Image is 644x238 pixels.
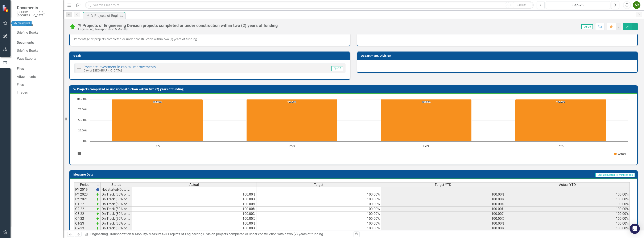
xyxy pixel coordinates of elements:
td: 100.00% [381,221,505,226]
td: 100.00% [256,202,381,207]
span: Target YTD [435,183,451,187]
td: 100.00% [505,221,630,226]
span: Q4-25 [331,66,343,71]
td: 100.00% [381,197,505,202]
td: Q4-22 [74,216,95,221]
td: Q2-22 [74,207,95,212]
input: Search ClearPoint... [85,1,534,9]
td: 100.00% [132,202,256,207]
span: Last Calculated 11 minutes ago [595,173,635,177]
td: 100.00% [381,202,505,207]
img: zOikAAAAAElFTkSuQmCC [96,202,99,206]
small: [GEOGRAPHIC_DATA], [GEOGRAPHIC_DATA] [17,10,59,17]
td: On Track (80% or higher) [101,212,132,216]
td: Q1-23 [74,221,95,226]
a: Promote investment in capital improvements. [84,65,157,69]
text: 0% [83,139,87,143]
td: 100.00% [505,202,630,207]
td: On Track (80% or higher) [101,197,132,202]
a: Attachments [17,74,59,79]
span: Search [517,3,527,7]
path: FY25, 100. Actual. [515,99,606,141]
button: Show Actual [614,152,626,156]
path: FY22, 100. Actual. [112,99,203,141]
td: 100.00% [381,207,505,212]
td: Q3-22 [74,212,95,216]
td: On Track (80% or higher) [101,221,132,226]
td: 100.00% [505,192,630,197]
img: BgCOk07PiH71IgAAAABJRU5ErkJggg== [96,188,99,191]
div: SR [633,1,640,9]
td: 100.00% [132,207,256,212]
div: % Projects of Engineering Division projects completed or under construction within two (2) years ... [91,13,124,18]
td: Q1-22 [74,202,95,207]
a: Briefing Books [17,30,59,35]
img: zOikAAAAAElFTkSuQmCC [96,222,99,225]
img: Not Defined [77,66,82,71]
h3: % Projects completed or under construction within two (2) years of funding [73,87,635,91]
td: 100.00% [505,212,630,216]
td: Not started/Data not yet available [101,187,132,192]
td: On Track (80% or higher) [101,226,132,231]
td: 100.00% [505,207,630,212]
td: On Track (80% or higher) [101,207,132,212]
button: View chart menu, Chart [77,151,82,157]
img: zOikAAAAAElFTkSuQmCC [96,207,99,211]
text: 100.00% [422,100,430,103]
td: Q2-23 [74,226,95,231]
td: On Track (80% or higher) [101,216,132,221]
text: 100.00% [288,100,296,103]
td: FY 2020 [74,192,95,197]
img: zOikAAAAAElFTkSuQmCC [96,217,99,220]
td: 100.00% [132,212,256,216]
td: On Track (80% or higher) [101,192,132,197]
div: Chart. Highcharts interactive chart. [74,97,633,160]
text: FY25 [558,144,563,148]
td: 100.00% [381,216,505,221]
td: 100.00% [256,226,381,231]
div: My ClearPoint [12,21,32,26]
div: Templates [17,22,59,27]
td: 100.00% [256,216,381,221]
img: zOikAAAAAElFTkSuQmCC [96,212,99,216]
text: 100.00% [153,100,162,103]
a: Page Exports [17,56,59,61]
div: Sep-25 [547,3,609,8]
h3: Department/Division [361,54,635,57]
path: FY23, 100. Actual. [247,99,337,141]
a: Measures [149,232,163,236]
td: 100.00% [381,212,505,216]
span: Target [314,183,323,187]
text: 50.00% [78,118,87,122]
div: % Projects of Engineering Division projects completed or under construction within two (2) years ... [165,232,323,236]
button: Sep-25 [546,1,610,9]
td: On Track (80% or higher) [101,202,132,207]
small: City of [GEOGRAPHIC_DATA] [84,68,122,72]
a: Files [17,82,59,87]
text: FY22 [154,144,160,148]
td: 100.00% [505,226,630,231]
td: 100.00% [505,197,630,202]
path: FY24, 100. Actual. [381,99,472,141]
td: 100.00% [381,226,505,231]
text: FY24 [423,144,429,148]
button: Search [512,2,533,8]
td: FY 2019 [74,187,95,192]
span: Actual YTD [559,183,576,187]
a: Briefing Books [17,48,59,53]
img: zOikAAAAAElFTkSuQmCC [96,193,99,196]
span: Q4-25 [581,24,593,29]
div: Engineering, Transportation & Mobility [78,28,278,31]
span: Actual [189,183,199,187]
text: 75.00% [78,107,87,111]
span: Period [80,183,90,187]
span: Documents [17,5,59,10]
a: Images [17,90,59,95]
td: 100.00% [132,221,256,226]
td: 100.00% [256,197,381,202]
td: 100.00% [256,207,381,212]
svg: Interactive chart [74,97,630,160]
td: 100.00% [256,212,381,216]
text: FY23 [289,144,295,148]
text: 100.00% [556,100,565,103]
